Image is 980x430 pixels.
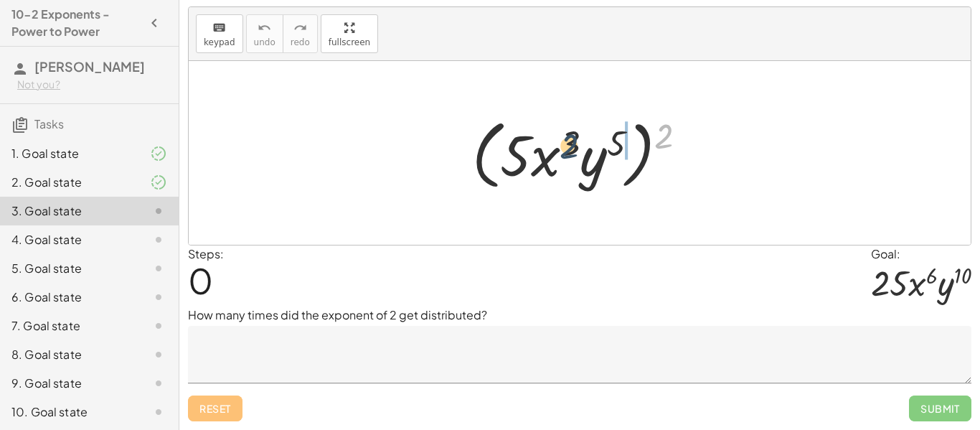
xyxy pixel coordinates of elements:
[329,37,370,47] span: fullscreen
[291,37,310,47] span: redo
[150,375,167,392] i: Task not started.
[150,317,167,335] i: Task not started.
[11,260,127,277] div: 5. Goal state
[11,6,141,40] h4: 10-2 Exponents - Power to Power
[150,231,167,248] i: Task not started.
[150,145,167,162] i: Task finished and part of it marked as correct.
[11,174,127,191] div: 2. Goal state
[11,289,127,306] div: 6. Goal state
[17,78,167,92] div: Not you?
[11,375,127,392] div: 9. Goal state
[150,260,167,277] i: Task not started.
[283,14,318,53] button: redoredo
[150,174,167,191] i: Task finished and part of it marked as correct.
[246,14,283,53] button: undoundo
[212,19,226,37] i: keyboard
[11,231,127,248] div: 4. Goal state
[321,14,378,53] button: fullscreen
[11,202,127,220] div: 3. Goal state
[34,58,145,75] span: [PERSON_NAME]
[254,37,275,47] span: undo
[258,19,271,37] i: undo
[34,116,64,131] span: Tasks
[11,403,127,421] div: 10. Goal state
[188,258,213,302] span: 0
[11,145,127,162] div: 1. Goal state
[150,202,167,220] i: Task not started.
[150,403,167,421] i: Task not started.
[150,346,167,363] i: Task not started.
[196,14,243,53] button: keyboardkeypad
[204,37,235,47] span: keypad
[293,19,307,37] i: redo
[188,307,971,324] p: How many times did the exponent of 2 get distributed?
[11,346,127,363] div: 8. Goal state
[871,246,971,263] div: Goal:
[188,246,224,261] label: Steps:
[11,317,127,335] div: 7. Goal state
[150,289,167,306] i: Task not started.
